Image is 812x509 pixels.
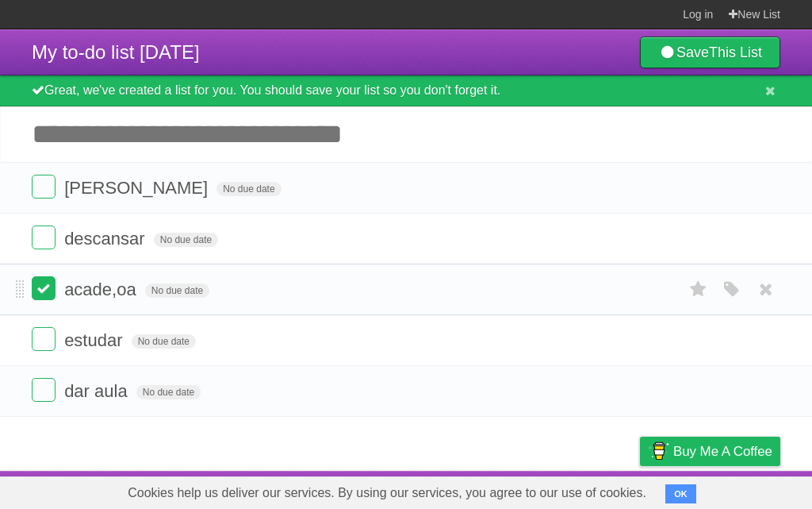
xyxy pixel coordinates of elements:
img: Buy me a coffee [648,438,669,465]
a: Privacy [619,475,661,505]
a: SaveThis List [640,37,780,68]
span: Buy me a coffee [673,438,772,465]
span: estudar [64,330,126,350]
label: Done [32,226,56,249]
a: About [429,475,462,505]
button: OK [665,484,696,503]
label: Done [32,378,56,402]
a: Suggest a feature [680,475,780,505]
span: No due date [216,182,281,196]
b: This List [709,44,762,60]
a: Terms [565,475,600,505]
span: acade,oa [64,280,140,299]
span: My to-do list [DATE] [32,41,200,63]
span: No due date [132,334,196,349]
span: No due date [154,233,218,247]
span: Cookies help us deliver our services. By using our services, you agree to our use of cookies. [112,477,662,509]
span: descansar [64,229,149,249]
a: Buy me a coffee [640,437,780,466]
label: Star task [684,276,714,303]
label: Done [32,327,56,351]
span: No due date [136,385,201,399]
a: Developers [481,475,546,505]
label: Done [32,175,56,199]
span: dar aula [64,381,132,401]
span: [PERSON_NAME] [64,178,212,198]
label: Done [32,276,56,300]
span: No due date [145,283,209,298]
